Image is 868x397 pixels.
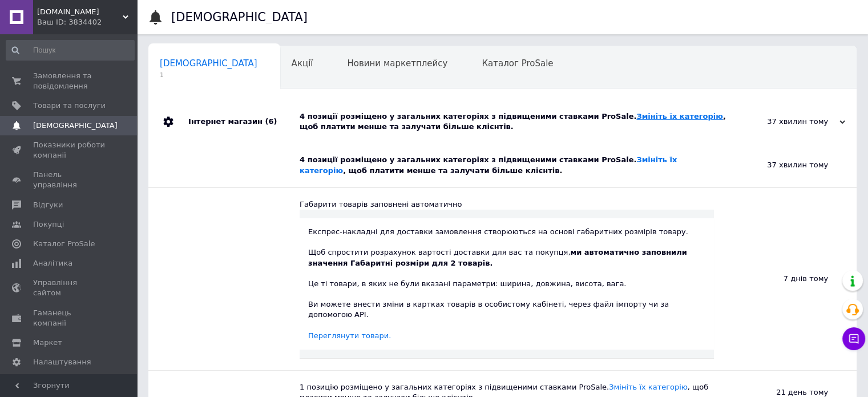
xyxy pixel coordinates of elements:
[188,100,300,143] div: Інтернет магазин
[33,308,106,328] span: Гаманець компанії
[265,117,277,126] span: (6)
[33,170,106,190] span: Панель управління
[308,248,687,267] b: ми автоматично заповнили значення Габаритні розміри для 2 товарів.
[171,10,308,24] h1: [DEMOGRAPHIC_DATA]
[308,227,705,341] div: Експрес-накладні для доставки замовлення створюються на основі габаритних розмірів товару. Щоб сп...
[33,140,106,161] span: Показники роботи компанії
[33,219,64,230] span: Покупці
[292,58,313,69] span: Акції
[300,155,677,174] a: Змініть їх категорію
[33,338,62,348] span: Маркет
[33,239,95,249] span: Каталог ProSale
[842,327,865,350] button: Чат з покупцем
[6,40,135,61] input: Пошук
[731,117,845,127] div: 37 хвилин тому
[714,188,857,370] div: 7 днів тому
[714,143,857,187] div: 37 хвилин тому
[33,200,63,210] span: Відгуки
[300,199,714,210] div: Габарити товарів заповнені автоматично
[636,112,722,121] a: Змініть їх категорію
[33,278,106,298] span: Управління сайтом
[33,258,72,268] span: Аналітика
[482,58,553,69] span: Каталог ProSale
[37,17,137,27] div: Ваш ID: 3834402
[33,121,118,131] span: [DEMOGRAPHIC_DATA]
[37,7,123,17] span: MOTOPAWER.PRO
[33,71,106,91] span: Замовлення та повідомлення
[160,58,257,69] span: [DEMOGRAPHIC_DATA]
[33,357,91,367] span: Налаштування
[300,111,731,132] div: 4 позиції розміщено у загальних категоріях з підвищеними ставками ProSale. , щоб платити менше та...
[33,101,106,111] span: Товари та послуги
[160,71,257,79] span: 1
[347,58,447,69] span: Новини маркетплейсу
[308,331,391,340] a: Переглянути товари.
[300,155,714,175] div: 4 позиції розміщено у загальних категоріях з підвищеними ставками ProSale. , щоб платити менше та...
[609,383,688,391] a: Змініть їх категорію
